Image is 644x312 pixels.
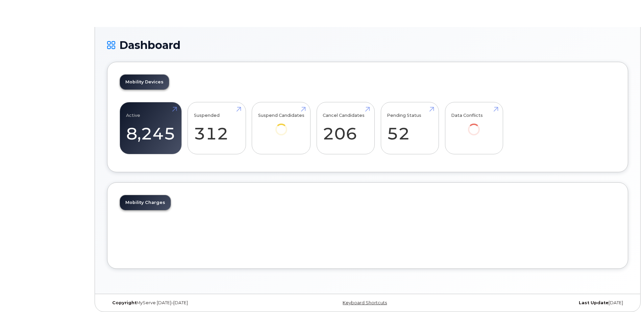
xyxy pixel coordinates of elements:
a: Mobility Devices [120,75,169,89]
a: Suspend Candidates [258,106,304,145]
a: Data Conflicts [451,106,497,145]
h1: Dashboard [107,39,628,51]
a: Keyboard Shortcuts [343,300,387,305]
a: Active 8,245 [126,106,175,151]
div: [DATE] [454,300,628,306]
div: MyServe [DATE]–[DATE] [107,300,281,306]
strong: Last Update [579,300,609,305]
a: Mobility Charges [120,195,171,210]
a: Cancel Candidates 206 [323,106,368,151]
strong: Copyright [112,300,137,305]
a: Suspended 312 [194,106,240,151]
a: Pending Status 52 [387,106,432,151]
